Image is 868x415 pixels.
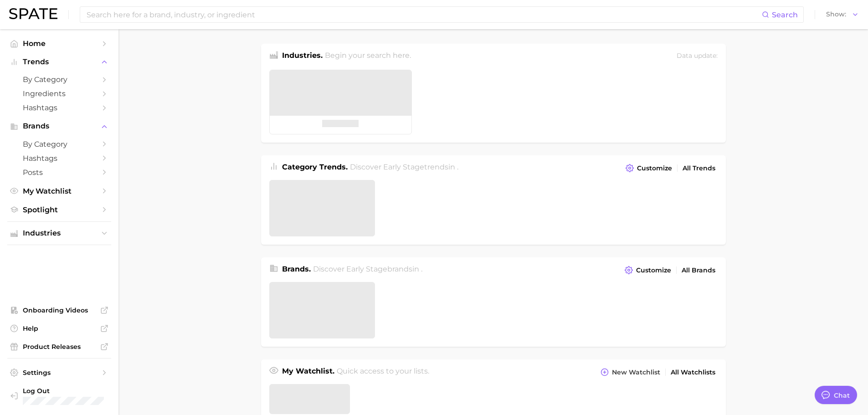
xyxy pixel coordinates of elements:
a: by Category [7,137,111,151]
span: Discover Early Stage trends in . [350,163,458,171]
a: Settings [7,366,111,379]
span: Trends [23,58,96,66]
h2: Begin your search here. [325,50,411,62]
button: New Watchlist [598,366,662,379]
a: All Brands [679,264,718,277]
span: Customize [636,266,671,274]
a: Onboarding Videos [7,303,111,317]
span: Discover Early Stage brands in . [313,265,422,273]
span: Settings [23,369,96,377]
a: Help [7,322,111,335]
a: Spotlight [7,203,111,217]
a: All Trends [680,162,718,174]
span: All Trends [683,164,715,172]
a: All Watchlists [668,366,718,379]
a: Ingredients [7,87,111,101]
span: Hashtags [23,154,96,163]
span: Customize [637,164,672,172]
img: SPATE [9,8,57,19]
span: Hashtags [23,103,96,112]
input: Search here for a brand, industry, or ingredient [86,7,762,22]
a: Hashtags [7,101,111,115]
span: Show [826,12,846,17]
h1: My Watchlist. [282,366,334,379]
a: Posts [7,165,111,179]
button: Brands [7,119,111,133]
span: My Watchlist [23,187,96,195]
a: Product Releases [7,340,111,354]
span: All Watchlists [671,369,715,376]
span: Product Releases [23,343,96,351]
span: Brands [23,122,96,130]
button: Trends [7,55,111,69]
span: Search [772,10,798,19]
h2: Quick access to your lists. [337,366,429,379]
button: Customize [622,264,673,277]
span: Brands . [282,265,311,273]
h1: Industries. [282,50,323,62]
span: by Category [23,140,96,149]
a: Log out. Currently logged in with e-mail raj@netrush.com. [7,384,111,408]
span: Ingredients [23,89,96,98]
span: Spotlight [23,205,96,214]
span: All Brands [682,266,715,274]
span: Help [23,324,96,333]
button: Customize [623,162,674,174]
a: by Category [7,72,111,87]
button: Show [824,9,861,20]
span: Category Trends . [282,163,348,171]
span: Industries [23,229,96,237]
a: My Watchlist [7,184,111,198]
span: by Category [23,75,96,84]
span: Onboarding Videos [23,306,96,314]
a: Hashtags [7,151,111,165]
a: Home [7,36,111,51]
button: Industries [7,226,111,240]
div: Data update: [677,50,718,62]
span: Home [23,39,96,48]
span: New Watchlist [612,369,660,376]
span: Posts [23,168,96,177]
span: Log Out [23,387,104,395]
